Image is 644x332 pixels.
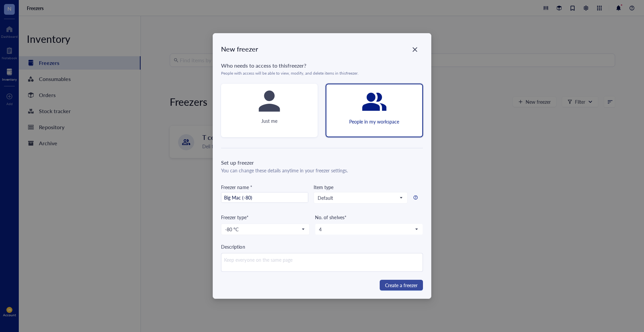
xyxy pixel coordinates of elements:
div: Freezer name * [221,183,308,191]
div: People with access will be able to view, modify, and delete items in this freezer . [221,71,423,76]
div: Freezer type* [221,214,310,221]
button: Close [410,44,420,55]
button: Create a freezer [380,280,423,290]
div: New freezer [221,44,423,54]
div: Description [221,243,423,250]
div: Just me [261,117,277,124]
div: Set up freezer [221,159,423,167]
span: Default [318,195,402,201]
div: People in my workspace [349,118,399,125]
div: No. of shelves* [315,214,423,221]
div: Item type [314,183,333,191]
span: -80 °C [225,226,304,232]
span: 4 [319,226,417,232]
span: Close [410,46,420,54]
div: You can change these details anytime in your freezer settings. [221,167,423,174]
span: Create a freezer [385,281,418,289]
input: Name the freezer [221,192,308,203]
div: Who needs to access to this freezer ? [221,62,423,70]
